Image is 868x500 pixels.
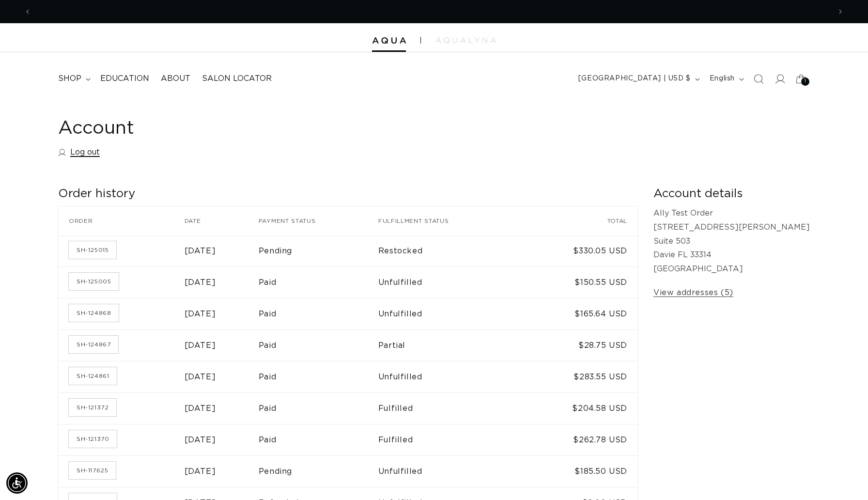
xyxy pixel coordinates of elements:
th: Date [185,206,259,235]
a: Order number SH-125005 [69,273,119,290]
button: [GEOGRAPHIC_DATA] | USD $ [573,70,704,88]
td: Paid [259,361,378,392]
td: Unfulfilled [378,361,522,392]
a: Order number SH-121370 [69,430,117,448]
span: Salon Locator [202,74,272,84]
h2: Order history [58,187,638,202]
time: [DATE] [185,279,216,286]
td: Pending [259,235,378,267]
td: $262.78 USD [522,424,638,455]
h2: Account details [653,187,810,202]
img: Aqua Hair Extensions [372,37,406,44]
a: Order number SH-124861 [69,367,117,385]
button: Next announcement [830,2,851,21]
td: Paid [259,266,378,298]
td: Unfulfilled [378,298,522,329]
th: Order [58,206,185,235]
span: 1 [805,78,806,86]
button: English [704,70,748,88]
th: Payment status [259,206,378,235]
td: Paid [259,329,378,361]
td: Fulfilled [378,392,522,424]
td: $28.75 USD [522,329,638,361]
summary: shop [52,68,94,90]
span: English [710,74,735,84]
th: Total [522,206,638,235]
td: $330.05 USD [522,235,638,267]
a: Education [94,68,155,90]
a: Log out [58,145,100,159]
td: Partial [378,329,522,361]
td: $185.50 USD [522,455,638,487]
div: Accessibility Menu [6,472,28,494]
a: Order number SH-124867 [69,336,118,353]
h1: Account [58,117,810,141]
a: View addresses (5) [653,286,733,300]
p: Ally Test Order [STREET_ADDRESS][PERSON_NAME] Suite 503 Davie FL 33314 [GEOGRAPHIC_DATA] [653,206,810,276]
button: Previous announcement [17,2,38,21]
span: About [161,74,190,84]
time: [DATE] [185,405,216,412]
time: [DATE] [185,247,216,255]
a: About [155,68,196,90]
td: $150.55 USD [522,266,638,298]
span: [GEOGRAPHIC_DATA] | USD $ [578,74,691,84]
td: Unfulfilled [378,455,522,487]
time: [DATE] [185,310,216,318]
td: Pending [259,455,378,487]
td: Paid [259,298,378,329]
img: aqualyna.com [435,37,496,43]
a: Order number SH-121372 [69,399,116,416]
td: $283.55 USD [522,361,638,392]
td: $204.58 USD [522,392,638,424]
summary: Search [748,68,769,90]
time: [DATE] [185,468,216,475]
a: Salon Locator [196,68,278,90]
a: Order number SH-117625 [69,462,116,479]
time: [DATE] [185,373,216,381]
td: Unfulfilled [378,266,522,298]
span: Education [100,74,149,84]
td: Fulfilled [378,424,522,455]
time: [DATE] [185,436,216,444]
a: Order number SH-125015 [69,241,116,259]
td: $165.64 USD [522,298,638,329]
a: Order number SH-124868 [69,304,119,322]
span: shop [58,74,81,84]
td: Paid [259,392,378,424]
time: [DATE] [185,342,216,349]
td: Paid [259,424,378,455]
th: Fulfillment status [378,206,522,235]
td: Restocked [378,235,522,267]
